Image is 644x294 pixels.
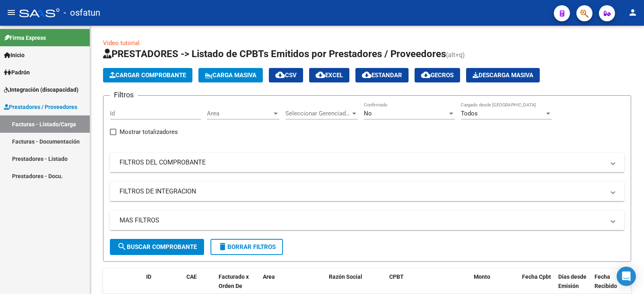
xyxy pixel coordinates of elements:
[120,127,178,137] span: Mostrar totalizadores
[594,273,617,289] span: Fecha Recibido
[285,110,351,117] span: Seleccionar Gerenciador
[446,51,465,59] span: (alt+q)
[4,51,25,60] span: Inicio
[64,4,100,22] span: - osfatun
[198,68,263,82] button: Carga Masiva
[558,273,586,289] span: Días desde Emisión
[466,68,540,82] button: Descarga Masiva
[207,110,272,117] span: Area
[269,68,303,82] button: CSV
[473,72,533,79] span: Descarga Masiva
[362,72,402,79] span: Estandar
[309,68,349,82] button: EXCEL
[120,158,605,167] mat-panel-title: FILTROS DEL COMPROBANTE
[117,242,127,251] mat-icon: search
[362,70,372,80] mat-icon: cloud_download
[146,273,151,280] span: ID
[110,153,624,172] mat-expansion-panel-header: FILTROS DEL COMPROBANTE
[355,68,409,82] button: Estandar
[120,216,605,225] mat-panel-title: MAS FILTROS
[4,33,46,42] span: Firma Express
[263,273,275,280] span: Area
[474,273,490,280] span: Monto
[109,72,186,79] span: Cargar Comprobante
[275,72,297,79] span: CSV
[110,239,204,255] button: Buscar Comprobante
[211,239,283,255] button: Borrar Filtros
[103,48,446,60] span: PRESTADORES -> Listado de CPBTs Emitidos por Prestadores / Proveedores
[617,267,636,286] div: Open Intercom Messenger
[205,72,256,79] span: Carga Masiva
[103,39,140,47] a: Video tutorial
[389,273,404,280] span: CPBT
[218,243,276,251] span: Borrar Filtros
[466,68,540,82] app-download-masive: Descarga masiva de comprobantes (adjuntos)
[110,89,138,101] h3: Filtros
[103,68,192,82] button: Cargar Comprobante
[219,273,249,289] span: Facturado x Orden De
[4,68,30,77] span: Padrón
[275,70,285,80] mat-icon: cloud_download
[218,242,227,251] mat-icon: delete
[110,211,624,230] mat-expansion-panel-header: MAS FILTROS
[421,72,454,79] span: Gecros
[628,8,638,17] mat-icon: person
[364,110,372,117] span: No
[329,273,362,280] span: Razón Social
[110,182,624,201] mat-expansion-panel-header: FILTROS DE INTEGRACION
[421,70,431,80] mat-icon: cloud_download
[4,103,77,111] span: Prestadores / Proveedores
[461,110,478,117] span: Todos
[186,273,197,280] span: CAE
[415,68,460,82] button: Gecros
[6,8,16,17] mat-icon: menu
[316,72,343,79] span: EXCEL
[117,243,197,251] span: Buscar Comprobante
[522,273,551,280] span: Fecha Cpbt
[120,187,605,196] mat-panel-title: FILTROS DE INTEGRACION
[316,70,325,80] mat-icon: cloud_download
[4,85,78,94] span: Integración (discapacidad)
